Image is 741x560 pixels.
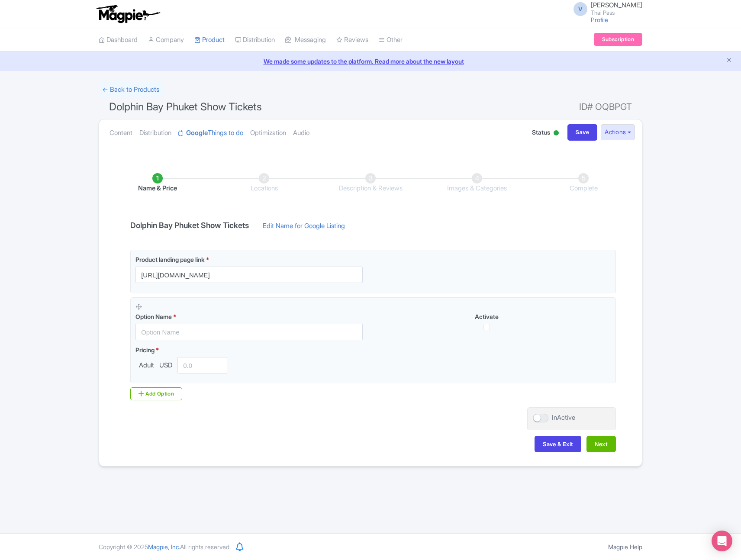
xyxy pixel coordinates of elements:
[104,173,211,193] li: Name & Price
[148,543,180,550] span: Magpie, Inc.
[235,28,275,52] a: Distribution
[186,128,208,138] strong: Google
[586,436,616,452] button: Next
[5,57,736,66] a: We made some updates to the platform. Read more about the new layout
[535,436,581,452] button: Save & Exit
[594,33,642,46] a: Subscription
[109,100,262,113] span: Dolphin Bay Phuket Show Tickets
[135,256,205,263] span: Product landing page link
[139,119,171,147] a: Distribution
[99,28,138,52] a: Dashboard
[568,2,642,16] a: V [PERSON_NAME] Thai Pass
[601,124,635,140] button: Actions
[135,360,158,370] span: Adult
[591,16,608,23] a: Profile
[158,360,174,370] span: USD
[110,119,132,147] a: Content
[178,119,243,147] a: GoogleThings to do
[135,267,363,283] input: Product landing page link
[712,531,732,551] div: Open Intercom Messenger
[579,98,632,116] span: ID# OQBPGT
[532,128,550,137] span: Status
[130,387,182,400] div: Add Option
[293,119,309,147] a: Audio
[726,56,732,66] button: Close announcement
[285,28,326,52] a: Messaging
[552,127,561,140] div: Active
[135,346,155,354] span: Pricing
[608,543,642,550] a: Magpie Help
[475,313,499,320] span: Activate
[99,81,163,98] a: ← Back to Products
[211,173,317,193] li: Locations
[591,1,642,9] span: [PERSON_NAME]
[552,413,575,423] div: InActive
[94,4,161,23] img: logo-ab69f6fb50320c5b225c76a69d11143b.png
[424,173,530,193] li: Images & Categories
[379,28,403,52] a: Other
[567,124,598,141] input: Save
[177,357,227,373] input: 0.0
[148,28,184,52] a: Company
[591,10,642,16] small: Thai Pass
[573,2,587,16] span: V
[336,28,368,52] a: Reviews
[530,173,637,193] li: Complete
[125,221,254,230] h4: Dolphin Bay Phuket Show Tickets
[194,28,225,52] a: Product
[254,221,354,235] a: Edit Name for Google Listing
[93,542,236,551] div: Copyright © 2025 All rights reserved.
[135,313,172,320] span: Option Name
[317,173,424,193] li: Description & Reviews
[135,324,363,340] input: Option Name
[250,119,286,147] a: Optimization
